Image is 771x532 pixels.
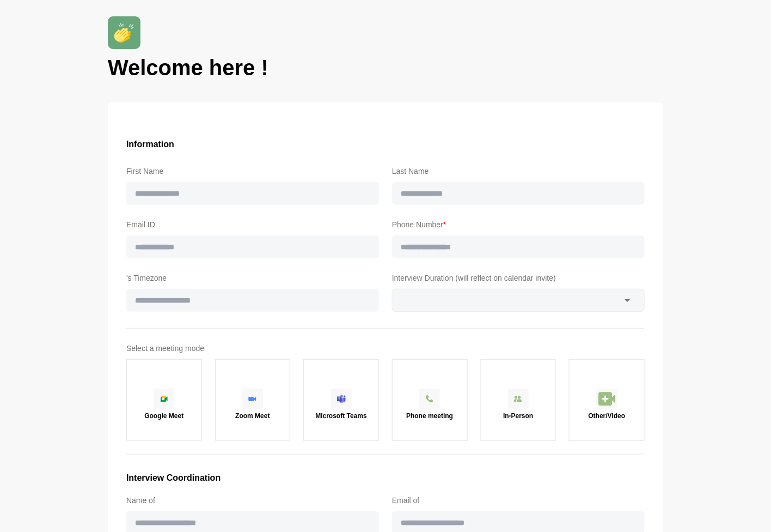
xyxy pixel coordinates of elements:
[392,271,645,285] label: Interview Duration (will reflect on calendar invite)
[235,413,270,419] p: Zoom Meet
[144,413,183,419] p: Google Meet
[126,471,645,485] h3: Interview Coordination
[126,137,645,152] h3: Information
[126,494,379,507] label: Name of
[315,413,366,419] p: Microsoft Teams
[108,53,663,82] h1: Welcome here !
[126,165,379,178] label: First Name
[126,342,645,355] label: Select a meeting mode
[503,413,533,419] p: In-Person
[126,271,379,285] label: 's Timezone
[392,494,645,507] label: Email of
[392,218,645,231] label: Phone Number
[392,165,645,178] label: Last Name
[589,413,626,419] p: Other/Video
[126,218,379,231] label: Email ID
[406,413,453,419] p: Phone meeting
